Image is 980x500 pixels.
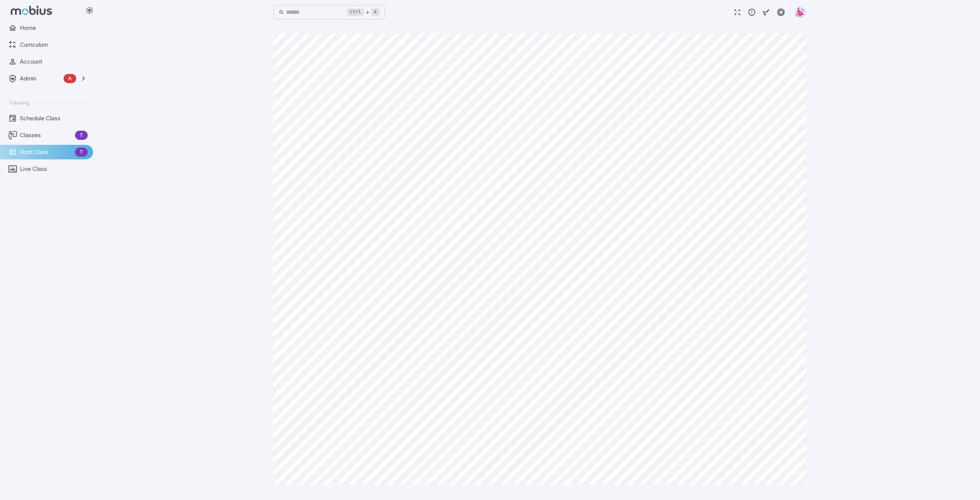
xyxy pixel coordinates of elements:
div: + [347,8,380,17]
button: Create Activity [774,5,788,20]
span: T [75,131,88,139]
span: Live Class [20,165,88,173]
span: Account [20,57,88,66]
button: Fullscreen Game [730,5,745,20]
button: Start Drawing on Questions [759,5,774,20]
span: Admin [20,74,60,83]
kbd: Ctrl [347,8,364,16]
span: T [75,148,88,156]
span: Curriculum [20,41,88,49]
kbd: k [371,8,380,16]
span: Schedule Class [20,114,88,123]
span: A [64,75,76,82]
span: Tutoring [9,99,29,106]
span: Home [20,24,88,32]
button: Report an Issue [745,5,759,20]
span: Host Class [20,148,72,156]
span: Classes [20,131,72,139]
img: right-triangle.svg [795,7,806,18]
